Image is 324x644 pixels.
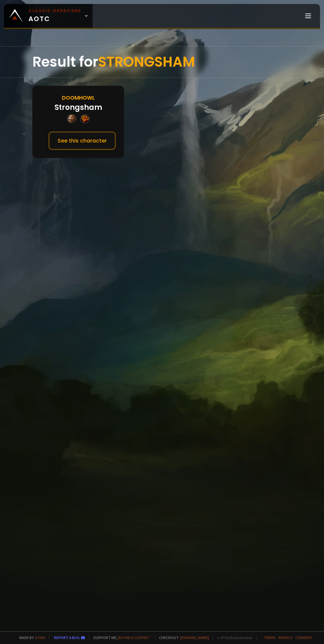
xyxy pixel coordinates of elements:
[213,635,253,640] span: v. d752d5 - production
[28,8,81,24] span: AOTC
[55,102,102,113] div: Strongsham
[54,635,80,640] a: Report a bug
[28,8,81,14] small: Classic Hardcore
[155,635,209,640] span: Checkout
[4,4,93,28] a: Classic HardcoreAOTC
[48,131,116,150] button: See this character
[118,635,151,640] a: Buy me a coffee
[32,47,292,78] div: Result for
[35,635,45,640] a: a fan
[98,52,195,72] span: STRONGSHAM
[278,635,293,640] a: Privacy
[62,94,95,102] div: Doomhowl
[180,635,209,640] a: [DOMAIN_NAME]
[263,635,276,640] a: Terms
[15,635,45,640] span: Made by
[89,635,151,640] span: Support me,
[295,635,313,640] a: Consent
